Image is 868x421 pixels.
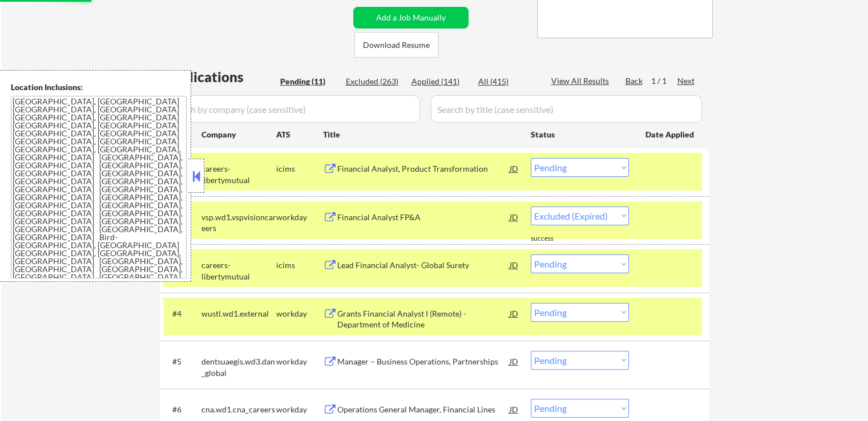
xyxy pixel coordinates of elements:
[276,212,323,223] div: workday
[163,70,276,84] div: Applications
[201,260,276,282] div: careers-libertymutual
[651,75,677,87] div: 1 / 1
[201,129,276,140] div: Company
[201,404,276,415] div: cna.wd1.cna_careers
[201,356,276,378] div: dentsuaegis.wd3.dan_global
[276,404,323,415] div: workday
[645,129,696,140] div: Date Applied
[508,351,520,371] div: JD
[276,163,323,175] div: icims
[280,76,337,87] div: Pending (11)
[323,129,520,140] div: Title
[163,95,420,123] input: Search by company (case sensitive)
[354,32,439,58] button: Download Resume
[531,234,576,244] div: success
[172,404,192,415] div: #6
[411,76,469,87] div: Applied (141)
[508,254,520,275] div: JD
[337,308,510,330] div: Grants Financial Analyst I (Remote) - Department of Medicine
[172,308,192,319] div: #4
[201,163,276,185] div: careers-libertymutual
[353,7,469,29] button: Add a Job Manually
[508,303,520,323] div: JD
[508,207,520,227] div: JD
[276,356,323,367] div: workday
[508,399,520,419] div: JD
[346,76,403,87] div: Excluded (263)
[431,95,702,123] input: Search by title (case sensitive)
[201,308,276,319] div: wustl.wd1.external
[677,75,696,87] div: Next
[337,356,510,367] div: Manager – Business Operations, Partnerships
[337,212,510,223] div: Financial Analyst FP&A
[276,129,323,140] div: ATS
[531,124,629,144] div: Status
[11,82,187,93] div: Location Inclusions:
[508,158,520,179] div: JD
[337,163,510,175] div: Financial Analyst, Product Transformation
[276,308,323,319] div: workday
[276,260,323,271] div: icims
[551,75,612,87] div: View All Results
[337,404,510,415] div: Operations General Manager, Financial Lines
[337,260,510,271] div: Lead Financial Analyst- Global Surety
[172,356,192,367] div: #5
[478,76,535,87] div: All (415)
[201,212,276,234] div: vsp.wd1.vspvisioncareers
[625,75,644,87] div: Back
